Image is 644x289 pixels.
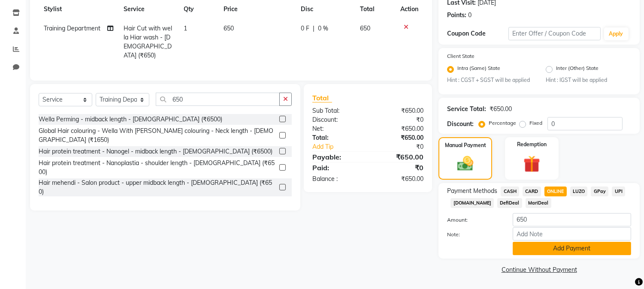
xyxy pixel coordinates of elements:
[468,11,472,20] div: 0
[526,198,551,208] span: MariDeal
[39,147,272,156] div: Hair protein treatment - Nanogel - midback length - [DEMOGRAPHIC_DATA] (₹6500)
[447,120,474,129] div: Discount:
[39,178,276,196] div: Hair mehendi - Salon product - upper midback length - [DEMOGRAPHIC_DATA] (₹650)
[306,142,378,151] a: Add Tip
[368,133,430,142] div: ₹650.00
[306,133,368,142] div: Total:
[513,227,631,241] input: Add Note
[39,126,276,144] div: Global Hair colouring - Wella With [PERSON_NAME] colouring - Neck length - [DEMOGRAPHIC_DATA] (₹1...
[497,198,522,208] span: DefiDeal
[306,106,368,115] div: Sub Total:
[570,187,588,196] span: LUZO
[513,242,631,255] button: Add Payment
[441,231,506,238] label: Note:
[447,29,508,38] div: Coupon Code
[368,124,430,133] div: ₹650.00
[513,213,631,226] input: Amount
[313,24,314,33] span: |
[368,152,430,162] div: ₹650.00
[368,106,430,115] div: ₹650.00
[447,52,475,60] label: Client State
[306,163,368,173] div: Paid:
[452,154,478,173] img: _cash.svg
[368,115,430,124] div: ₹0
[378,142,430,151] div: ₹0
[508,27,600,40] input: Enter Offer / Coupon Code
[306,152,368,162] div: Payable:
[39,159,276,177] div: Hair protein treatment - Nanoplastia - shoulder length - [DEMOGRAPHIC_DATA] (₹6500)
[368,163,430,173] div: ₹0
[441,216,506,224] label: Amount:
[604,27,629,40] button: Apply
[490,105,512,114] div: ₹650.00
[546,76,631,84] small: Hint : IGST will be applied
[517,141,547,148] label: Redemption
[306,115,368,124] div: Discount:
[124,24,172,59] span: Hair Cut with wella Hiar wash - [DEMOGRAPHIC_DATA] (₹650)
[306,175,368,184] div: Balance :
[156,93,280,106] input: Search or Scan
[523,187,541,196] span: CARD
[447,76,532,84] small: Hint : CGST + SGST will be applied
[39,115,222,124] div: Wella Perming - midback length - [DEMOGRAPHIC_DATA] (₹6500)
[184,24,187,32] span: 1
[447,187,497,196] span: Payment Methods
[447,11,466,20] div: Points:
[368,175,430,184] div: ₹650.00
[556,64,599,75] label: Inter (Other) State
[440,265,638,274] a: Continue Without Payment
[447,105,486,114] div: Service Total:
[445,141,486,149] label: Manual Payment
[457,64,500,75] label: Intra (Same) State
[529,119,542,127] label: Fixed
[450,198,494,208] span: [DOMAIN_NAME]
[591,187,608,196] span: GPay
[489,119,516,127] label: Percentage
[318,24,328,33] span: 0 %
[360,24,370,32] span: 650
[518,154,545,175] img: _gift.svg
[612,187,625,196] span: UPI
[544,187,567,196] span: ONLINE
[44,24,100,32] span: Training Department
[224,24,234,32] span: 650
[301,24,309,33] span: 0 F
[306,124,368,133] div: Net:
[312,93,332,102] span: Total
[501,187,519,196] span: CASH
